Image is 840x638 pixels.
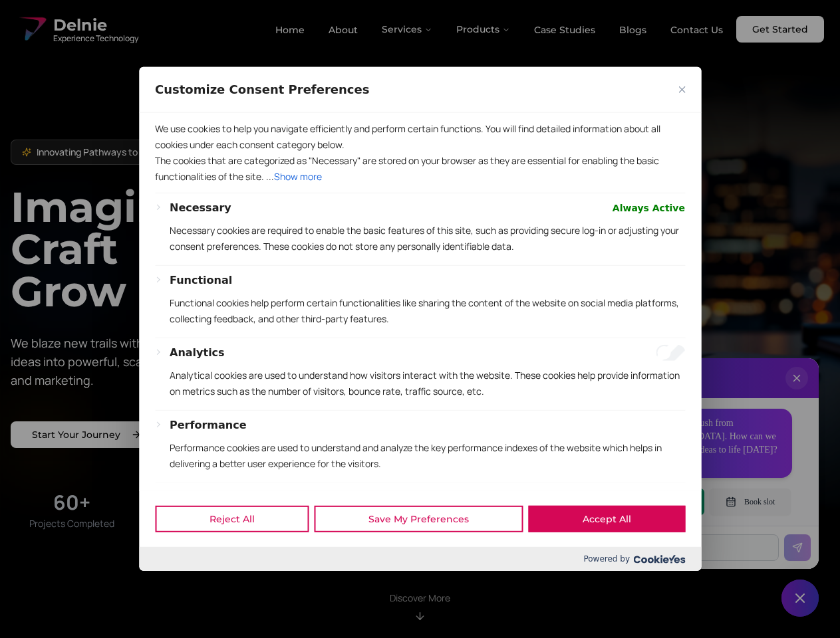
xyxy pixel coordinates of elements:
[155,82,369,98] span: Customize Consent Preferences
[528,506,685,532] button: Accept All
[656,345,685,361] input: Enable Analytics
[155,153,685,185] p: The cookies that are categorized as "Necessary" are stored on your browser as they are essential ...
[613,200,685,216] span: Always Active
[170,200,231,216] button: Necessary
[170,440,685,472] p: Performance cookies are used to understand and analyze the key performance indexes of the website...
[155,121,685,153] p: We use cookies to help you navigate efficiently and perform certain functions. You will find deta...
[314,506,523,532] button: Save My Preferences
[170,295,685,327] p: Functional cookies help perform certain functionalities like sharing the content of the website o...
[170,368,685,399] p: Analytical cookies are used to understand how visitors interact with the website. These cookies h...
[155,506,309,532] button: Reject All
[170,417,247,433] button: Performance
[139,547,701,571] div: Powered by
[170,345,225,361] button: Analytics
[170,272,232,288] button: Functional
[274,169,322,185] button: Show more
[678,86,685,93] img: Close
[633,555,685,564] img: Cookieyes logo
[170,223,685,255] p: Necessary cookies are required to enable the basic features of this site, such as providing secur...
